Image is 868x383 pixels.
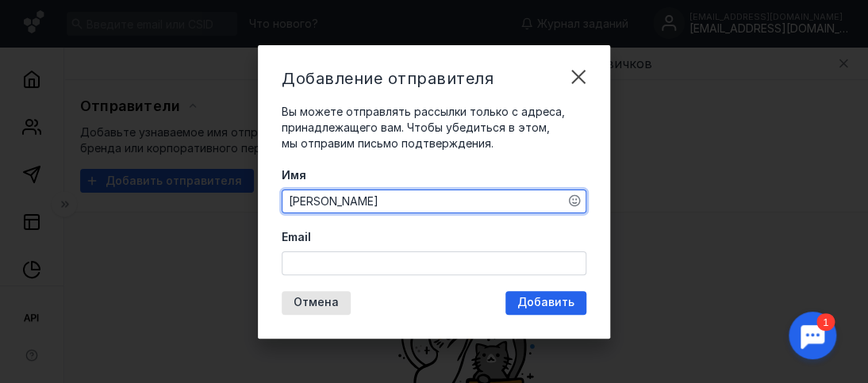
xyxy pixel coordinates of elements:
[282,190,586,213] textarea: [PERSON_NAME]
[517,296,574,309] span: Добавить
[282,105,565,150] span: Вы можете отправлять рассылки только с адреса, принадлежащего вам. Чтобы убедиться в этом, мы отп...
[282,69,494,88] span: Добавление отправителя
[282,229,311,245] span: Email
[294,296,339,309] span: Отмена
[282,291,351,315] button: Отмена
[282,167,306,183] span: Имя
[36,10,54,27] div: 1
[505,291,586,315] button: Добавить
